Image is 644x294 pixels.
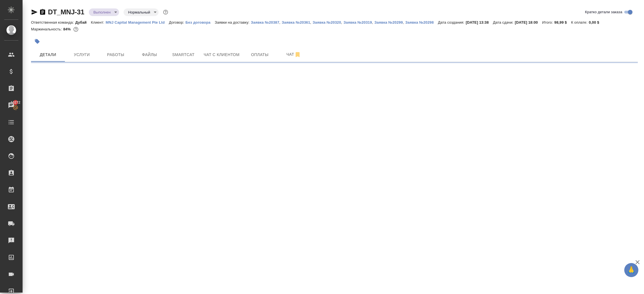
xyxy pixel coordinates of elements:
p: Заявка №20387 [251,20,279,24]
p: Заявки на доставку: [215,20,251,24]
p: Заявка №20320 [313,20,341,24]
p: Заявка №20298 [405,20,438,24]
p: [DATE] 18:00 [515,20,542,24]
span: Smartcat [170,51,197,58]
button: Добавить тэг [31,35,43,48]
a: DT_MNJ-31 [48,8,84,16]
p: [DATE] 13:38 [466,20,493,24]
p: К оплате: [571,20,589,24]
span: Файлы [136,51,163,58]
p: , [279,20,282,24]
svg: Отписаться [294,51,301,58]
button: Заявка №20387 [251,20,279,25]
p: MNJ Capital Management Pte Ltd [106,20,169,24]
span: Услуги [68,51,95,58]
p: 0,00 $ [589,20,603,24]
button: Заявка №20361 [282,20,310,25]
p: , [310,20,313,24]
span: Чат с клиентом [204,51,239,58]
span: 10272 [7,100,24,105]
p: Дубай [75,20,91,24]
p: , [341,20,344,24]
p: , [372,20,375,24]
p: Дата создания: [438,20,466,24]
span: 🙏 [627,264,636,276]
button: Скопировать ссылку [39,9,46,15]
span: Оплаты [246,51,273,58]
p: Без договора [186,20,215,24]
span: Кратко детали заказа [585,9,622,15]
p: 84% [63,27,72,31]
p: Итого: [542,20,554,24]
p: Договор: [169,20,186,24]
p: Заявка №20319 [344,20,372,24]
span: Детали [34,51,61,58]
button: 161.38 UAH; 988.20 RUB; [72,26,80,33]
span: Работы [102,51,129,58]
a: 10272 [1,98,21,112]
button: 🙏 [624,263,638,277]
a: MNJ Capital Management Pte Ltd [106,20,169,24]
button: Заявка №20320 [313,20,341,25]
p: Маржинальность: [31,27,63,31]
p: Клиент: [91,20,105,24]
p: Заявка №20361 [282,20,310,24]
span: Чат [280,51,307,58]
button: Заявка №20299 [374,20,403,25]
div: Выполнен [89,8,119,16]
div: Выполнен [124,8,159,16]
p: , [403,20,405,24]
button: Заявка №20319 [344,20,372,25]
button: Скопировать ссылку для ЯМессенджера [31,9,38,15]
button: Выполнен [92,10,112,15]
p: Дата сдачи: [493,20,515,24]
a: Без договора [186,20,215,24]
button: Заявка №20298 [405,20,438,25]
p: 98,99 $ [554,20,571,24]
p: Заявка №20299 [374,20,403,24]
p: Ответственная команда: [31,20,75,24]
button: Доп статусы указывают на важность/срочность заказа [162,8,169,16]
button: Нормальный [126,10,152,15]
